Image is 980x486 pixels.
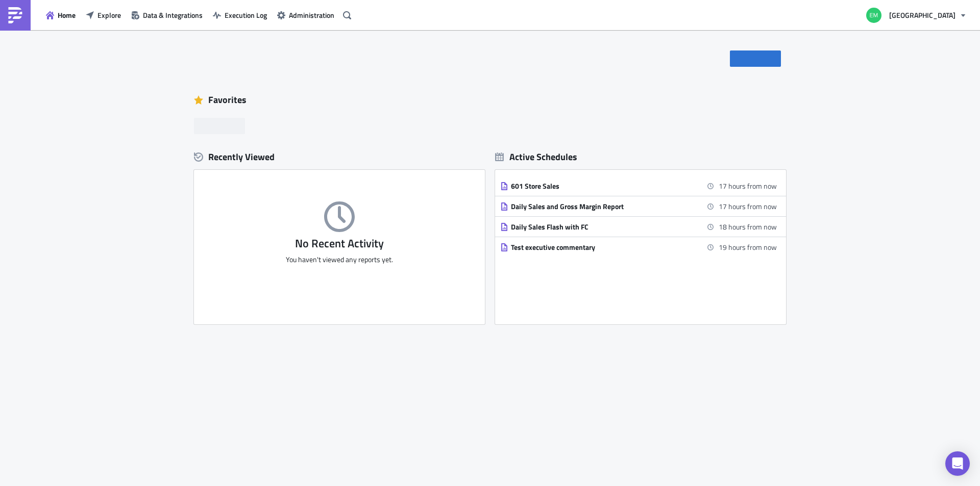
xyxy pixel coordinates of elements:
[500,237,777,257] a: Test executive commentary19 hours from now
[225,10,267,20] span: Execution Log
[945,451,970,476] div: Open Intercom Messenger
[860,4,972,27] button: [GEOGRAPHIC_DATA]
[126,7,208,23] button: Data & Integrations
[889,10,955,20] span: [GEOGRAPHIC_DATA]
[81,7,126,23] button: Explore
[194,237,485,250] h3: No Recent Activity
[719,201,777,212] time: 2025-08-26 07:30
[495,151,577,163] div: Active Schedules
[511,243,690,252] div: Test executive commentary
[7,7,23,23] img: PushMetrics
[272,7,339,23] button: Administration
[511,202,690,211] div: Daily Sales and Gross Margin Report
[500,176,777,196] a: 601 Store Sales17 hours from now
[719,242,777,252] time: 2025-08-26 09:00
[511,182,690,191] div: 601 Store Sales
[194,255,485,264] p: You haven't viewed any reports yet.
[500,217,777,237] a: Daily Sales Flash with FC18 hours from now
[208,7,272,23] button: Execution Log
[194,149,485,165] div: Recently Viewed
[719,221,777,232] time: 2025-08-26 08:15
[500,196,777,216] a: Daily Sales and Gross Margin Report17 hours from now
[41,7,81,23] button: Home
[511,222,690,232] div: Daily Sales Flash with FC
[865,7,883,24] img: Avatar
[97,10,121,20] span: Explore
[289,10,334,20] span: Administration
[719,181,777,191] time: 2025-08-26 07:00
[194,92,786,108] div: Favorites
[143,10,203,20] span: Data & Integrations
[58,10,76,20] span: Home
